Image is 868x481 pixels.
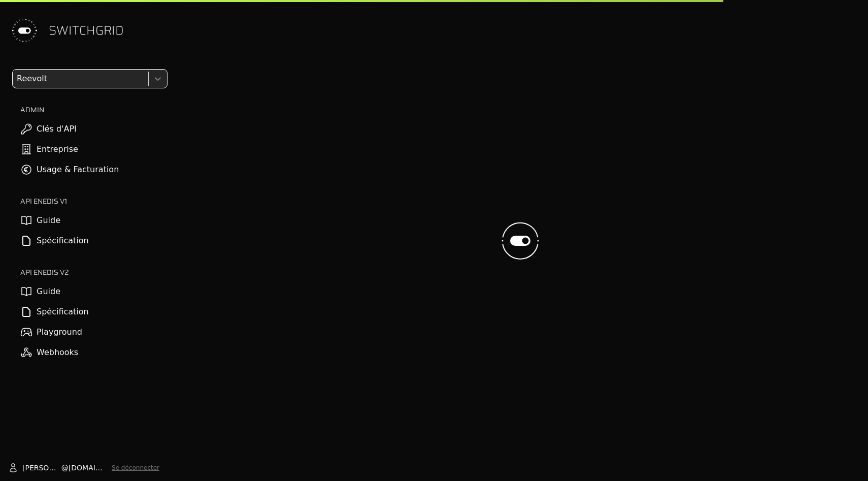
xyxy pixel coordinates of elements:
[112,464,159,472] button: Se déconnecter
[69,463,108,473] span: [DOMAIN_NAME]
[20,196,168,206] h2: API ENEDIS v1
[8,14,41,47] img: Switchgrid Logo
[22,463,61,473] span: [PERSON_NAME]
[20,105,168,115] h2: ADMIN
[61,463,69,473] span: @
[20,267,168,277] h2: API ENEDIS v2
[49,22,124,39] span: SWITCHGRID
